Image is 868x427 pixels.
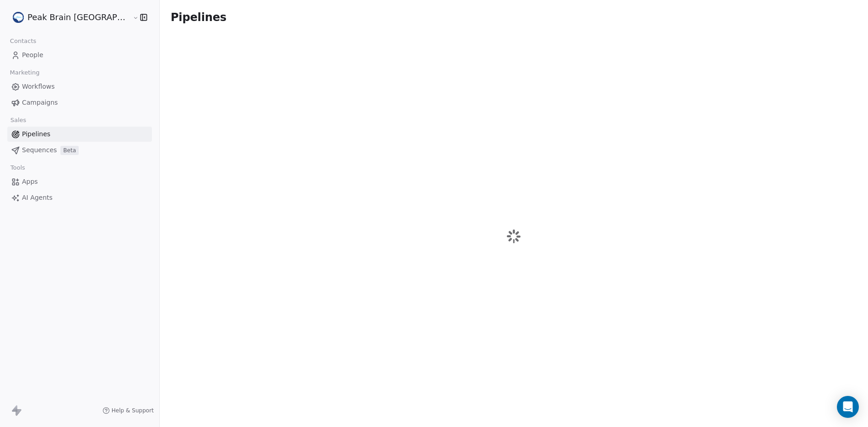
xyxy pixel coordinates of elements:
[837,396,859,418] div: Open Intercom Messenger
[22,177,38,187] span: Apps
[60,146,79,155] span: Beta
[7,174,152,189] a: Apps
[6,66,43,80] span: Marketing
[22,129,50,139] span: Pipelines
[102,407,154,414] a: Help & Support
[7,79,152,94] a: Workflows
[7,95,152,110] a: Campaigns
[22,82,55,91] span: Workflows
[112,407,154,414] span: Help & Support
[22,50,43,60] span: People
[22,193,53,203] span: AI Agents
[7,143,152,158] a: SequencesBeta
[7,190,152,205] a: AI Agents
[6,34,40,48] span: Contacts
[6,161,29,175] span: Tools
[22,145,57,155] span: Sequences
[22,98,58,107] span: Campaigns
[171,11,226,24] span: Pipelines
[7,127,152,142] a: Pipelines
[11,10,126,25] button: Peak Brain [GEOGRAPHIC_DATA]
[6,113,30,127] span: Sales
[13,12,24,23] img: Peak%20Brain%20Logo.png
[27,11,130,23] span: Peak Brain [GEOGRAPHIC_DATA]
[7,48,152,63] a: People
